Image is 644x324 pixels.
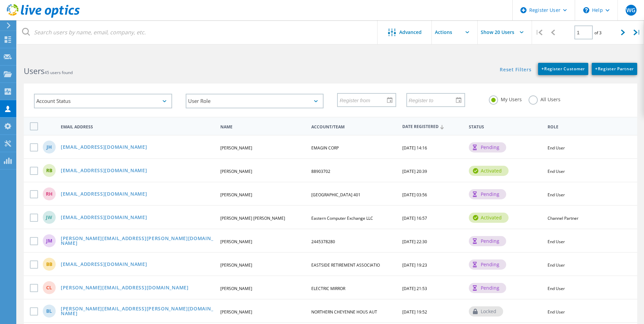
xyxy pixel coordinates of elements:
span: JH [47,145,52,149]
div: User Role [186,94,324,108]
span: Email Address [61,125,215,129]
div: Account Status [34,94,172,108]
a: [PERSON_NAME][EMAIL_ADDRESS][DOMAIN_NAME] [61,285,189,291]
div: activated [469,166,509,176]
a: [EMAIL_ADDRESS][DOMAIN_NAME] [61,192,147,197]
span: End User [548,239,565,245]
a: Live Optics Dashboard [7,14,80,19]
span: [PERSON_NAME] [220,239,252,245]
span: BB [46,262,52,267]
div: locked [469,306,503,317]
a: [PERSON_NAME][EMAIL_ADDRESS][PERSON_NAME][DOMAIN_NAME] [61,306,215,317]
span: End User [548,309,565,315]
span: End User [548,145,565,151]
div: | [630,20,644,44]
span: [PERSON_NAME] [220,262,252,268]
b: + [595,66,598,72]
span: EASTSIDE RETIREMENT ASSOCIATIO [311,262,380,268]
div: pending [469,283,506,293]
span: [DATE] 19:52 [402,309,427,315]
span: Account/Team [311,125,397,129]
span: JM [46,238,52,243]
span: RH [46,192,53,196]
div: pending [469,236,506,246]
span: Eastern Computer Exchange LLC [311,215,373,221]
span: [DATE] 20:39 [402,168,427,174]
span: [DATE] 16:57 [402,215,427,221]
span: [DATE] 22:30 [402,239,427,245]
a: +Register Customer [538,63,588,75]
span: Register Customer [541,66,585,72]
span: JW [46,215,52,220]
b: Users [24,66,44,76]
span: Role [548,125,627,129]
span: End User [548,262,565,268]
span: Name [220,125,306,129]
span: [DATE] 03:56 [402,192,427,198]
input: Register to [407,93,460,106]
div: pending [469,189,506,199]
span: [PERSON_NAME] [220,309,252,315]
span: [PERSON_NAME] [220,192,252,198]
label: My Users [489,95,522,102]
span: CL [46,285,52,290]
span: NORTHERN CHEYENNE HOUS AUT [311,309,377,315]
span: [PERSON_NAME] [220,145,252,151]
a: [EMAIL_ADDRESS][DOMAIN_NAME] [61,168,147,174]
input: Search users by name, email, company, etc. [17,20,378,44]
svg: \n [583,7,589,13]
span: Status [469,125,542,129]
span: WG [626,7,636,13]
span: [GEOGRAPHIC_DATA] 401 [311,192,361,198]
a: [EMAIL_ADDRESS][DOMAIN_NAME] [61,262,147,268]
div: pending [469,259,506,270]
span: RB [46,168,52,173]
span: [DATE] 14:16 [402,145,427,151]
span: End User [548,286,565,291]
span: [PERSON_NAME] [220,168,252,174]
span: End User [548,168,565,174]
span: [DATE] 19:23 [402,262,427,268]
div: | [532,20,546,44]
span: [DATE] 21:53 [402,286,427,291]
b: + [541,66,544,72]
span: End User [548,192,565,198]
div: pending [469,142,506,152]
span: EMAGIN CORP [311,145,339,151]
div: activated [469,213,509,223]
label: All Users [529,95,560,102]
span: ELECTRIC MIRROR [311,286,345,291]
span: 45 users found [44,70,73,75]
span: 88903702 [311,168,330,174]
span: [PERSON_NAME] [220,286,252,291]
a: [PERSON_NAME][EMAIL_ADDRESS][PERSON_NAME][DOMAIN_NAME] [61,236,215,247]
input: Register from [338,93,390,106]
a: +Register Partner [592,63,637,75]
span: 2445378280 [311,239,335,245]
span: [PERSON_NAME] [PERSON_NAME] [220,215,285,221]
span: of 3 [594,30,602,36]
span: Advanced [399,30,422,35]
span: Register Partner [595,66,634,72]
span: BL [46,309,52,313]
a: [EMAIL_ADDRESS][DOMAIN_NAME] [61,215,147,221]
a: [EMAIL_ADDRESS][DOMAIN_NAME] [61,145,147,150]
span: Channel Partner [548,215,578,221]
a: Reset Filters [500,67,531,73]
span: Date Registered [402,125,463,129]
